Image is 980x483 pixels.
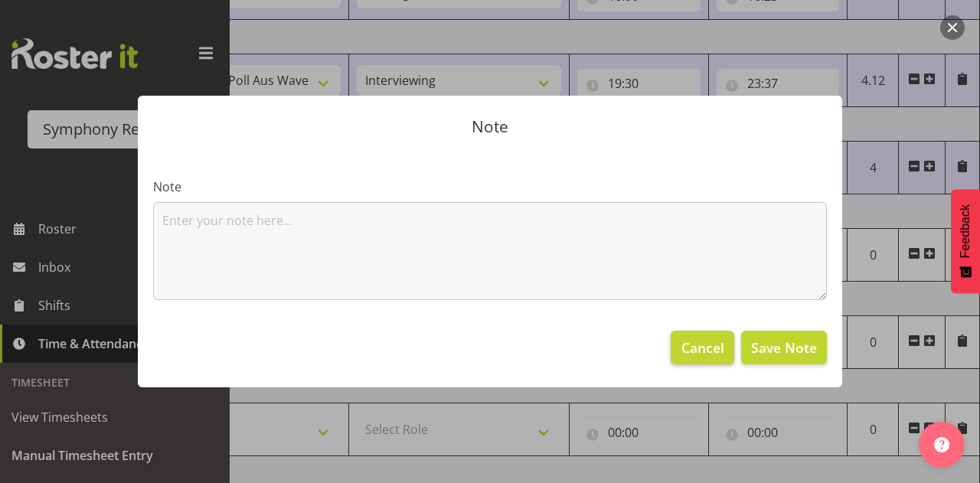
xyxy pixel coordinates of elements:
p: Note [153,119,827,135]
button: Cancel [671,331,733,364]
span: Cancel [681,338,724,357]
span: Save Note [751,338,817,357]
button: Feedback - Show survey [951,189,980,293]
label: Note [153,178,827,196]
button: Save Note [741,331,827,364]
span: Feedback [959,204,972,258]
img: help-xxl-2.png [934,437,949,452]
